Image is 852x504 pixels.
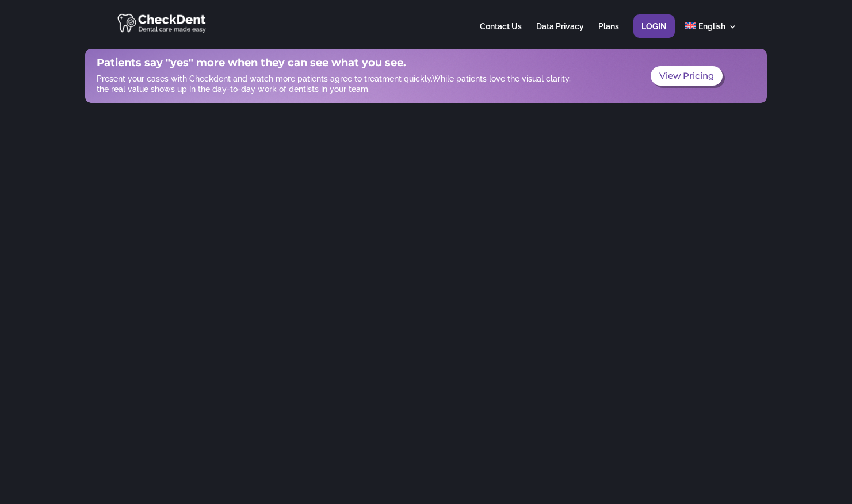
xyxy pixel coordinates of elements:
[651,66,723,86] a: View Pricing
[97,74,582,94] p: Present your cases with Checkdent and watch more patients agree to treatment quickly.
[117,11,208,34] img: CheckDent AI
[641,22,667,45] a: Login
[480,22,522,45] a: Contact Us
[598,22,619,45] a: Plans
[97,57,582,74] h1: Patients say "yes" more when they can see what you see.
[685,22,736,45] a: English
[698,22,725,31] span: English
[536,22,584,45] a: Data Privacy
